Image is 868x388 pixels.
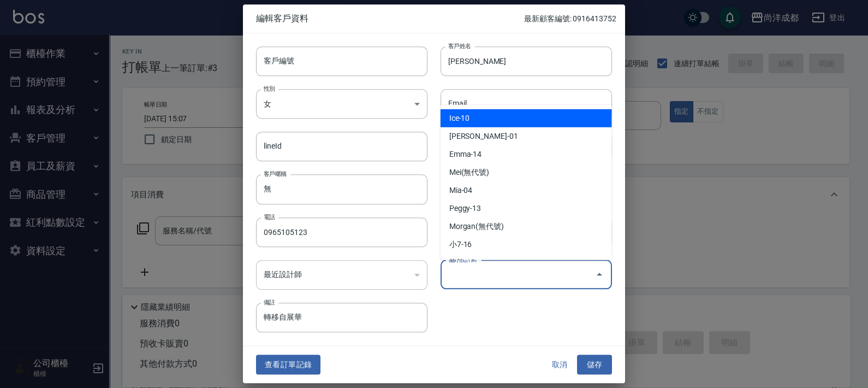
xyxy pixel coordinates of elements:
[441,109,612,127] li: Ice-10
[542,355,577,375] button: 取消
[524,13,616,25] p: 最新顧客編號: 0916413752
[441,199,612,217] li: Peggy-13
[577,355,612,375] button: 儲存
[256,355,320,375] button: 查看訂單記錄
[441,181,612,199] li: Mia-04
[441,145,612,163] li: Emma-14
[441,236,612,254] li: 小7-16
[448,42,471,50] label: 客戶姓名
[264,298,275,306] label: 備註
[264,170,287,178] label: 客戶暱稱
[441,254,612,272] li: 龍龍-15
[441,127,612,145] li: [PERSON_NAME]-01
[264,84,275,92] label: 性別
[448,255,477,263] label: 偏好設計師
[264,213,275,221] label: 電話
[256,13,524,24] span: 編輯客戶資料
[441,163,612,181] li: Mei(無代號)
[441,217,612,236] li: Morgan(無代號)
[256,89,427,119] div: 女
[591,266,608,284] button: Close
